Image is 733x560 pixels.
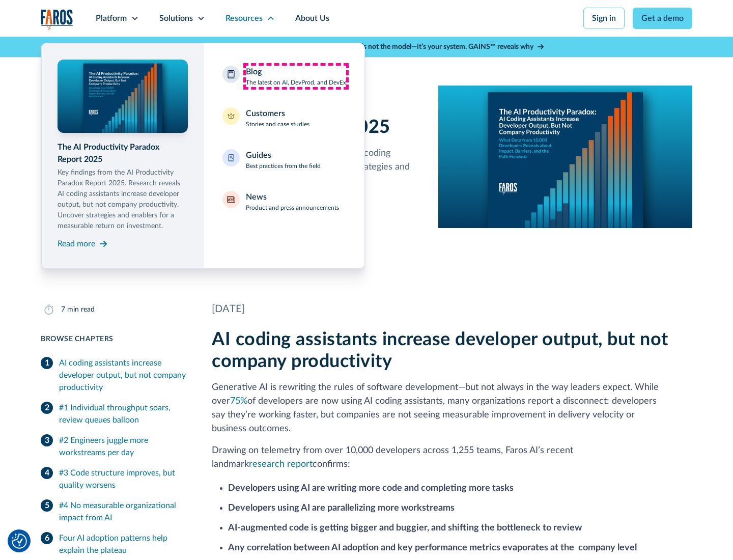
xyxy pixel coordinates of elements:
[96,12,127,24] div: Platform
[246,120,309,129] p: Stories and case studies
[230,397,247,406] a: 75%
[58,141,188,165] div: The AI Productivity Paradox Report 2025
[159,12,193,24] div: Solutions
[41,353,187,398] a: AI coding assistants increase developer output, but not company productivity
[216,185,352,218] a: NewsProduct and press announcements
[212,444,692,471] p: Drawing on telemetry from over 10,000 developers across 1,255 teams, Faros AI’s recent landmark c...
[41,9,73,30] img: Logo of the analytics and reporting company Faros.
[633,8,692,29] a: Get a demo
[41,430,187,463] a: #2 Engineers juggle more workstreams per day
[246,78,346,87] p: The latest on AI, DevProd, and DevEx
[59,499,187,524] div: #4 No measurable organizational impact from AI
[41,334,187,345] div: Browse Chapters
[58,167,188,232] p: Key findings from the AI Productivity Paradox Report 2025. Research reveals AI coding assistants ...
[246,107,285,120] div: Customers
[228,543,637,552] strong: Any correlation between AI adoption and key performance metrics evaporates at the company level
[246,149,271,161] div: Guides
[41,37,692,269] nav: Resources
[212,381,692,436] p: Generative AI is rewriting the rules of software development—but not always in the way leaders ex...
[59,532,187,556] div: Four AI adoption patterns help explain the plateau
[228,503,455,513] strong: Developers using AI are parallelizing more workstreams
[58,60,188,252] a: The AI Productivity Paradox Report 2025Key findings from the AI Productivity Paradox Report 2025....
[228,523,582,533] strong: AI-augmented code is getting bigger and buggier, and shifting the bottleneck to review
[41,9,73,30] a: home
[246,161,321,171] p: Best practices from the field
[246,191,267,203] div: News
[225,12,263,24] div: Resources
[59,357,187,394] div: AI coding assistants increase developer output, but not company productivity
[12,534,27,549] button: Cookie Settings
[58,238,95,250] div: Read more
[41,463,187,495] a: #3 Code structure improves, but quality worsens
[216,60,352,93] a: BlogThe latest on AI, DevProd, and DevEx
[41,495,187,528] a: #4 No measurable organizational impact from AI
[212,329,692,373] h2: AI coding assistants increase developer output, but not company productivity
[212,301,692,317] div: [DATE]
[216,101,352,135] a: CustomersStories and case studies
[246,66,262,78] div: Blog
[249,460,313,469] a: research report
[216,143,352,177] a: GuidesBest practices from the field
[12,534,27,549] img: Revisit consent button
[41,398,187,430] a: #1 Individual throughput soars, review queues balloon
[246,203,339,212] p: Product and press announcements
[583,8,625,29] a: Sign in
[59,402,187,426] div: #1 Individual throughput soars, review queues balloon
[67,304,95,315] div: min read
[61,304,65,315] div: 7
[59,434,187,459] div: #2 Engineers juggle more workstreams per day
[228,484,514,493] strong: Developers using AI are writing more code and completing more tasks
[59,467,187,491] div: #3 Code structure improves, but quality worsens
